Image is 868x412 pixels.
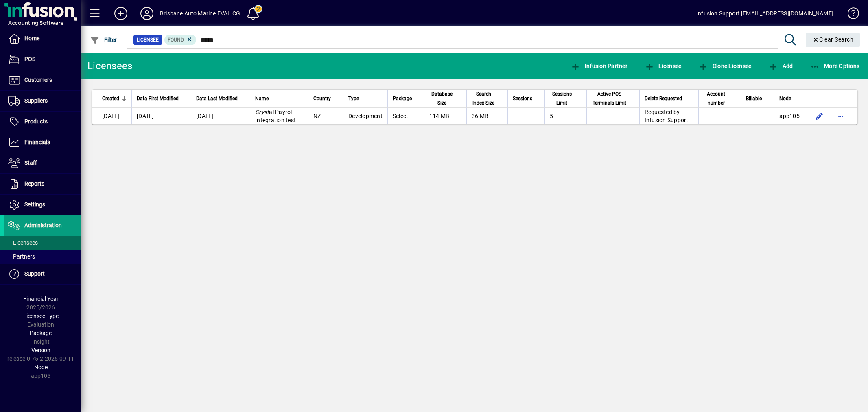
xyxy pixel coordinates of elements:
span: al Payroll Integration test [255,109,296,123]
button: Add [766,59,795,73]
td: NZ [308,108,343,124]
a: Reports [4,174,81,194]
span: Version [31,347,50,353]
div: Account number [704,90,736,107]
td: 36 MB [466,108,507,124]
td: Select [387,108,424,124]
td: Development [343,108,387,124]
span: Created [102,94,119,103]
span: Licensee [137,36,159,44]
span: Node [34,364,48,370]
a: Licensees [4,236,81,250]
span: Customers [24,77,52,83]
span: Filter [90,37,117,43]
div: Billable [746,94,769,103]
span: Data Last Modified [196,94,238,103]
span: Active POS Terminals Limit [592,90,627,107]
span: POS [24,56,35,62]
span: Account number [704,90,729,107]
span: Billable [746,94,762,103]
div: Sessions [513,94,540,103]
span: Name [255,94,269,103]
div: Search Index Size [472,90,503,107]
span: app105.prod.infusionbusinesssoftware.com [779,113,800,119]
div: Data First Modified [137,94,186,103]
div: Node [779,94,800,103]
span: Financials [24,139,50,145]
span: Licensee Type [23,313,59,319]
span: Licensee [645,63,682,69]
span: Suppliers [24,97,48,104]
span: Sessions [513,94,532,103]
span: Delete Requested [645,94,682,103]
div: Name [255,94,303,103]
a: Home [4,28,81,49]
span: Reports [24,180,44,187]
a: POS [4,49,81,70]
div: Database Size [429,90,461,107]
span: Support [24,270,45,277]
span: Licensees [8,239,38,246]
span: Package [393,94,412,103]
button: Licensee [643,59,684,73]
div: Type [348,94,383,103]
div: Data Last Modified [196,94,245,103]
div: Infusion Support [EMAIL_ADDRESS][DOMAIN_NAME] [696,7,833,20]
span: Settings [24,201,45,208]
button: More Options [808,59,862,73]
td: 5 [544,108,586,124]
div: Sessions Limit [550,90,581,107]
div: Brisbane Auto Marine EVAL CG [160,7,240,20]
a: Staff [4,153,81,173]
span: Package [30,330,52,336]
span: Sessions Limit [550,90,574,107]
span: Infusion Partner [571,63,627,69]
td: [DATE] [92,108,131,124]
span: Products [24,118,48,125]
a: Products [4,112,81,132]
a: Settings [4,195,81,215]
em: Cryst [255,109,269,115]
a: Financials [4,132,81,153]
span: Found [168,37,184,43]
a: Suppliers [4,91,81,111]
span: Node [779,94,791,103]
button: Edit [813,110,826,123]
button: Clear [806,33,860,47]
button: Add [108,6,134,21]
mat-chip: Found Status: Found [164,35,197,45]
button: Profile [134,6,160,21]
button: Filter [88,33,119,47]
span: Partners [8,253,35,260]
span: Clone Licensee [698,63,751,69]
div: Package [393,94,419,103]
a: Partners [4,250,81,263]
span: Add [768,63,793,69]
button: Infusion Partner [568,59,630,73]
span: Staff [24,160,37,166]
button: Clone Licensee [696,59,753,73]
div: Delete Requested [645,94,693,103]
td: 114 MB [424,108,466,124]
a: Support [4,264,81,284]
span: Financial Year [23,296,59,302]
div: Active POS Terminals Limit [592,90,634,107]
a: Knowledge Base [842,2,858,28]
span: Search Index Size [472,90,495,107]
span: Data First Modified [137,94,179,103]
td: Requested by Infusion Support [639,108,698,124]
td: [DATE] [191,108,250,124]
div: Created [102,94,127,103]
span: Home [24,35,39,42]
span: Database Size [429,90,454,107]
div: Licensees [87,59,132,72]
span: Clear Search [812,36,854,43]
span: Administration [24,222,62,228]
div: Country [313,94,338,103]
a: Customers [4,70,81,90]
span: Type [348,94,359,103]
span: Country [313,94,331,103]
span: More Options [810,63,860,69]
button: More options [834,110,847,123]
td: [DATE] [131,108,191,124]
